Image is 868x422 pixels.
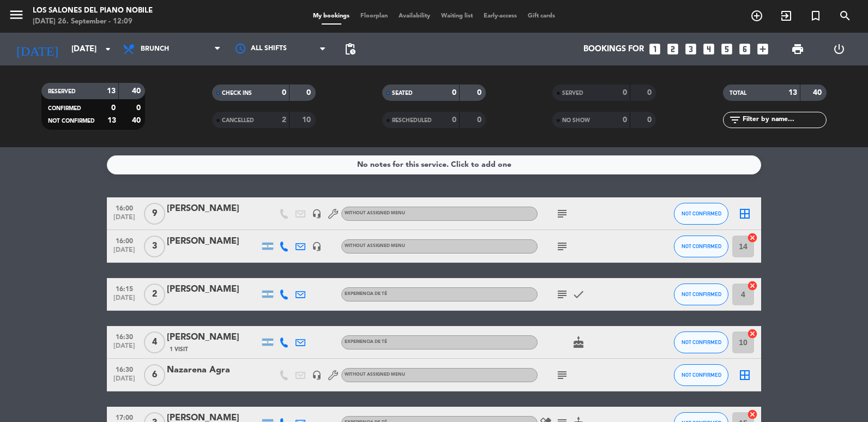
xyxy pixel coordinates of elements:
strong: 0 [306,89,313,97]
span: Without assigned menu [345,244,405,248]
button: NOT CONFIRMED [674,203,728,225]
strong: 2 [282,116,286,124]
i: search [839,9,852,22]
i: looks_3 [684,42,698,56]
span: CHECK INS [222,91,252,96]
i: cancel [747,280,758,291]
div: [DATE] 26. September - 12:09 [33,16,153,27]
span: NOT CONFIRMED [682,210,721,216]
span: [DATE] [111,342,138,355]
i: cancel [747,232,758,243]
strong: 0 [623,89,627,97]
i: filter_list [728,113,742,126]
span: [DATE] [111,375,138,388]
div: LOG OUT [818,33,860,65]
strong: 0 [477,89,484,97]
span: Without assigned menu [345,211,405,215]
i: power_settings_new [833,43,846,56]
button: NOT CONFIRMED [674,284,728,305]
strong: 0 [136,104,143,112]
span: Floorplan [355,13,393,19]
span: 9 [144,203,165,225]
i: border_all [738,369,751,382]
span: CANCELLED [222,118,254,123]
span: CONFIRMED [48,106,81,111]
strong: 0 [647,116,654,124]
i: turned_in_not [809,9,822,22]
span: NO SHOW [562,118,590,123]
strong: 13 [107,117,116,124]
strong: 13 [788,89,797,97]
div: No notes for this service. Click to add one [357,159,511,171]
span: 6 [144,364,165,386]
button: NOT CONFIRMED [674,364,728,386]
i: looks_4 [702,42,716,56]
strong: 0 [111,104,116,112]
i: cancel [747,328,758,339]
button: menu [8,7,25,27]
strong: 40 [132,87,143,95]
span: pending_actions [343,43,357,56]
span: 2 [144,284,165,305]
button: NOT CONFIRMED [674,236,728,257]
span: [DATE] [111,246,138,259]
i: subject [556,288,569,301]
i: add_box [756,42,770,56]
span: 1 Visit [170,345,188,354]
span: NOT CONFIRMED [682,243,721,249]
span: TOTAL [730,91,746,96]
strong: 40 [813,89,824,97]
span: EXPERIENCIA DE TÉ [345,340,387,344]
i: check [572,288,585,301]
div: [PERSON_NAME] [167,282,260,297]
span: 16:00 [111,201,138,214]
span: SERVED [562,91,583,96]
span: Availability [393,13,436,19]
i: looks_one [648,42,662,56]
span: [DATE] [111,214,138,226]
strong: 40 [132,117,143,124]
strong: 0 [477,116,484,124]
span: Early-access [478,13,522,19]
i: arrow_drop_down [101,43,114,56]
i: subject [556,207,569,220]
span: NOT CONFIRMED [48,118,95,124]
i: [DATE] [8,37,66,61]
i: looks_two [666,42,680,56]
span: RESCHEDULED [392,118,432,123]
span: 16:15 [111,282,138,294]
i: add_circle_outline [750,9,763,22]
span: RESERVED [48,89,76,94]
div: Nazarena Agra [167,363,260,377]
span: My bookings [308,13,355,19]
i: headset_mic [312,242,322,251]
div: [PERSON_NAME] [167,330,260,345]
strong: 0 [647,89,654,97]
strong: 10 [302,116,313,124]
span: Gift cards [522,13,560,19]
i: border_all [738,207,751,220]
i: subject [556,240,569,253]
i: cancel [747,409,758,420]
i: looks_6 [738,42,752,56]
span: NOT CONFIRMED [682,372,721,378]
span: print [791,43,804,56]
i: subject [556,369,569,382]
strong: 0 [623,116,627,124]
span: 3 [144,236,165,257]
span: SEATED [392,91,413,96]
i: cake [572,336,585,349]
i: exit_to_app [780,9,793,22]
div: [PERSON_NAME] [167,234,260,249]
strong: 13 [107,87,116,95]
strong: 0 [282,89,286,97]
span: Brunch [141,45,169,53]
div: Los Salones del Piano Nobile [33,5,153,16]
span: 16:00 [111,234,138,246]
button: NOT CONFIRMED [674,331,728,353]
span: [DATE] [111,294,138,307]
div: [PERSON_NAME] [167,202,260,216]
strong: 0 [452,116,456,124]
input: Filter by name... [742,114,826,126]
span: Without assigned menu [345,372,405,377]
